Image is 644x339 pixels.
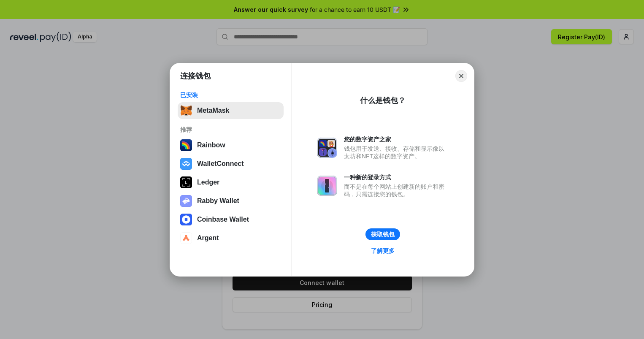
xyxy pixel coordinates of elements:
div: Argent [197,234,219,242]
div: 了解更多 [371,247,395,255]
img: svg+xml,%3Csvg%20width%3D%2228%22%20height%3D%2228%22%20viewBox%3D%220%200%2028%2028%22%20fill%3D... [180,232,192,244]
div: 一种新的登录方式 [344,174,449,181]
button: Argent [178,230,284,247]
div: Rainbow [197,141,225,149]
div: 钱包用于发送、接收、存储和显示像以太坊和NFT这样的数字资产。 [344,145,449,160]
a: 了解更多 [366,245,400,256]
div: 而不是在每个网站上创建新的账户和密码，只需连接您的钱包。 [344,183,449,198]
img: svg+xml,%3Csvg%20xmlns%3D%22http%3A%2F%2Fwww.w3.org%2F2000%2Fsvg%22%20fill%3D%22none%22%20viewBox... [180,195,192,207]
img: svg+xml,%3Csvg%20width%3D%2228%22%20height%3D%2228%22%20viewBox%3D%220%200%2028%2028%22%20fill%3D... [180,214,192,225]
div: Ledger [197,179,219,186]
button: Ledger [178,174,284,191]
button: Rabby Wallet [178,193,284,209]
img: svg+xml,%3Csvg%20width%3D%2228%22%20height%3D%2228%22%20viewBox%3D%220%200%2028%2028%22%20fill%3D... [180,158,192,170]
div: Coinbase Wallet [197,216,249,223]
div: 您的数字资产之家 [344,136,449,143]
button: 获取钱包 [365,228,400,240]
button: Close [455,70,467,82]
button: Coinbase Wallet [178,211,284,228]
img: svg+xml,%3Csvg%20fill%3D%22none%22%20height%3D%2233%22%20viewBox%3D%220%200%2035%2033%22%20width%... [180,105,192,117]
img: svg+xml,%3Csvg%20xmlns%3D%22http%3A%2F%2Fwww.w3.org%2F2000%2Fsvg%22%20fill%3D%22none%22%20viewBox... [317,138,337,158]
button: WalletConnect [178,155,284,172]
div: MetaMask [197,107,229,114]
div: Rabby Wallet [197,197,239,205]
div: 推荐 [180,126,281,133]
button: MetaMask [178,102,284,119]
div: 获取钱包 [371,231,395,238]
div: WalletConnect [197,160,244,168]
img: svg+xml,%3Csvg%20width%3D%22120%22%20height%3D%22120%22%20viewBox%3D%220%200%20120%20120%22%20fil... [180,139,192,151]
img: svg+xml,%3Csvg%20xmlns%3D%22http%3A%2F%2Fwww.w3.org%2F2000%2Fsvg%22%20fill%3D%22none%22%20viewBox... [317,176,337,196]
h1: 连接钱包 [180,71,211,81]
button: Rainbow [178,137,284,154]
img: svg+xml,%3Csvg%20xmlns%3D%22http%3A%2F%2Fwww.w3.org%2F2000%2Fsvg%22%20width%3D%2228%22%20height%3... [180,176,192,188]
div: 什么是钱包？ [360,95,406,106]
div: 已安装 [180,91,281,99]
